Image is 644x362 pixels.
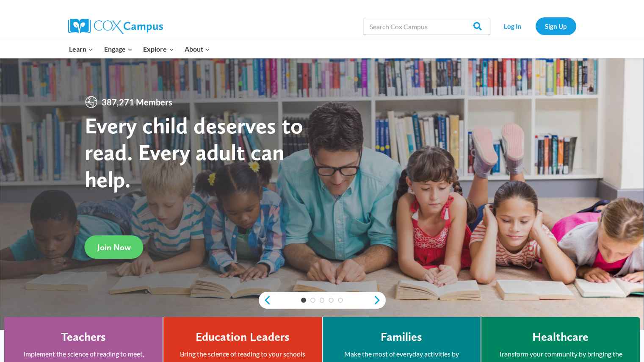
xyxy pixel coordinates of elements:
a: 5 [338,298,343,303]
a: 4 [329,298,334,303]
span: Explore [143,44,174,55]
nav: Secondary Navigation [495,17,576,35]
a: 2 [310,298,315,303]
span: About [185,44,210,55]
a: Join Now [85,235,144,259]
h4: Education Leaders [196,330,290,344]
a: Sign Up [536,17,576,35]
h4: Healthcare [532,330,589,344]
img: Cox Campus [68,19,163,34]
a: next [373,295,386,305]
a: previous [259,295,271,305]
nav: Primary Navigation [64,40,216,58]
div: content slider buttons [259,292,386,309]
span: Engage [104,44,133,55]
strong: Every child deserves to read. Every adult can help. [85,112,303,193]
span: Join Now [97,242,131,252]
input: Search Cox Campus [363,18,490,35]
a: 3 [320,298,325,303]
a: 1 [301,298,306,303]
h4: Teachers [61,330,106,344]
h4: Families [381,330,422,344]
a: Log In [495,17,531,35]
span: 387,271 Members [98,95,176,109]
span: Learn [69,44,93,55]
